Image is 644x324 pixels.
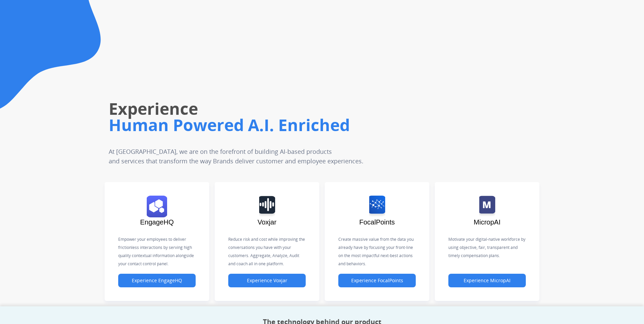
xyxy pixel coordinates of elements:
button: Experience FocalPoints [338,274,416,287]
p: Empower your employees to deliver frictionless interactions by serving high quality contextual in... [118,235,196,268]
img: logo [259,196,275,217]
img: logo [147,196,167,217]
button: Experience Voxjar [228,274,306,287]
p: Reduce risk and cost while improving the conversations you have with your customers. Aggregate, A... [228,235,306,268]
h1: Experience [109,98,455,120]
a: Experience MicropAI [448,278,526,284]
span: MicropAI [474,218,501,226]
img: logo [369,196,385,217]
img: logo [479,196,495,217]
a: Experience EngageHQ [118,278,196,284]
a: Experience FocalPoints [338,278,416,284]
button: Experience EngageHQ [118,274,196,287]
p: Create massive value from the data you already have by focusing your front-line on the most impac... [338,235,416,268]
span: FocalPoints [359,218,395,226]
span: Voxjar [257,218,276,226]
p: At [GEOGRAPHIC_DATA], we are on the forefront of building AI-based products and services that tra... [109,147,411,166]
h1: Human Powered A.I. Enriched [109,114,455,136]
span: EngageHQ [140,218,174,226]
a: Experience Voxjar [228,278,306,284]
p: Motivate your digital-native workforce by using objective, fair, transparent and timely compensat... [448,235,526,260]
button: Experience MicropAI [448,274,526,287]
